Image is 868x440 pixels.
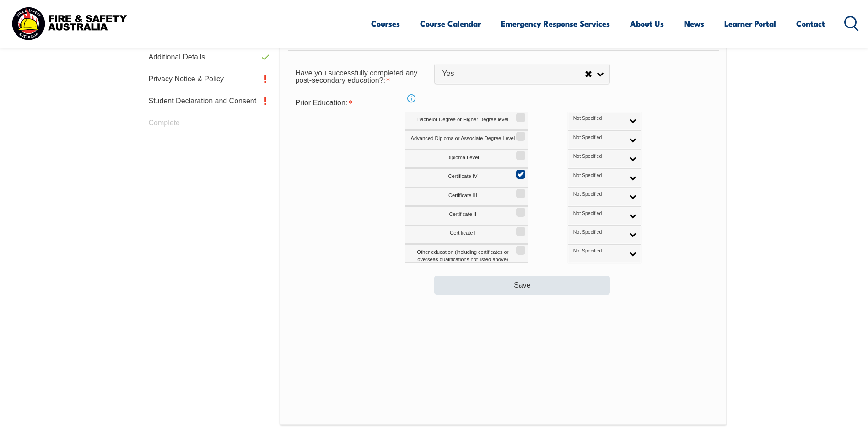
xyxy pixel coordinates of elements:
[405,130,528,149] label: Advanced Diploma or Associate Degree Level
[573,191,624,198] span: Not Specified
[573,172,624,179] span: Not Specified
[573,153,624,160] span: Not Specified
[724,11,776,36] a: Learner Portal
[442,69,585,79] span: Yes
[371,11,400,36] a: Courses
[630,11,664,36] a: About Us
[405,92,418,105] a: Info
[405,225,528,244] label: Certificate I
[573,229,624,236] span: Not Specified
[405,150,528,168] label: Diploma Level
[501,11,610,36] a: Emergency Response Services
[288,63,434,89] div: Have you successfully completed any post-secondary education? is required.
[141,46,275,68] a: Additional Details
[684,11,704,36] a: News
[573,134,624,141] span: Not Specified
[295,69,417,84] span: Have you successfully completed any post-secondary education?:
[573,115,624,122] span: Not Specified
[405,206,528,225] label: Certificate II
[420,11,481,36] a: Course Calendar
[405,112,528,130] label: Bachelor Degree or Higher Degree level
[573,210,624,217] span: Not Specified
[141,68,275,90] a: Privacy Notice & Policy
[573,248,624,254] span: Not Specified
[405,244,528,263] label: Other education (including certificates or overseas qualifications not listed above)
[434,276,610,294] button: Save
[405,188,528,206] label: Certificate III
[288,94,434,112] div: Prior Education is required.
[141,90,275,112] a: Student Declaration and Consent
[796,11,825,36] a: Contact
[405,168,528,187] label: Certificate IV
